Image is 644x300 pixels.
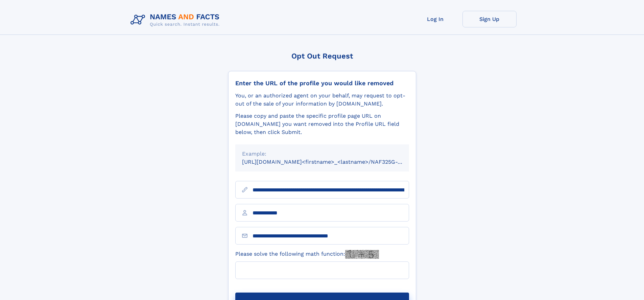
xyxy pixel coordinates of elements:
[462,11,517,27] a: Sign Up
[235,250,379,259] label: Please solve the following math function:
[228,52,416,60] div: Opt Out Request
[128,11,225,29] img: Logo Names and Facts
[235,92,409,108] div: You, or an authorized agent on your behalf, may request to opt-out of the sale of your informatio...
[235,79,409,87] div: Enter the URL of the profile you would like removed
[235,112,409,136] div: Please copy and paste the specific profile page URL on [DOMAIN_NAME] you want removed into the Pr...
[242,150,402,158] div: Example:
[408,11,462,27] a: Log In
[242,159,422,165] small: [URL][DOMAIN_NAME]<firstname>_<lastname>/NAF325G-xxxxxxxx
